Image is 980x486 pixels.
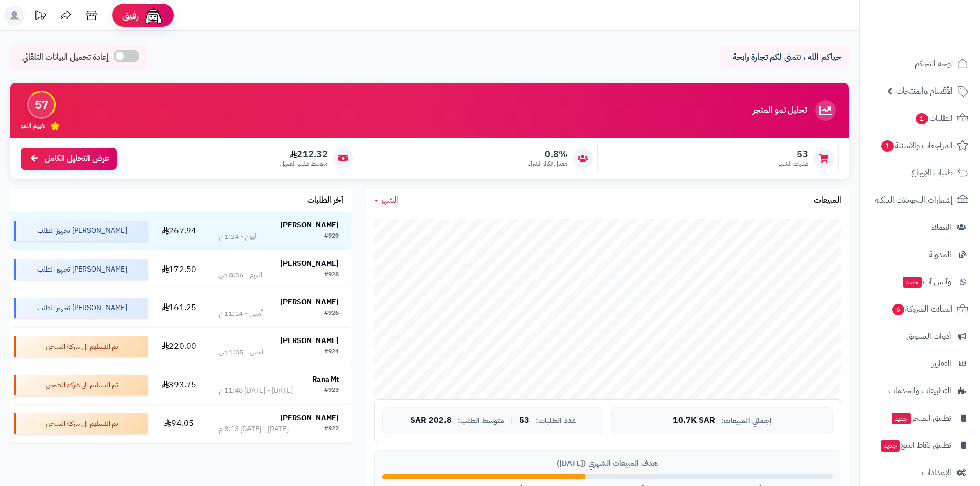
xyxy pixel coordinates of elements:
span: جديد [903,277,922,288]
div: [PERSON_NAME] تجهيز الطلب [14,298,148,318]
span: المراجعات والأسئلة [880,138,953,153]
strong: [PERSON_NAME] [280,412,339,423]
span: لوحة التحكم [915,57,953,71]
span: المدونة [929,247,951,262]
a: إشعارات التحويلات البنكية [866,188,974,212]
div: [PERSON_NAME] تجهيز الطلب [14,259,148,280]
a: تطبيق المتجرجديد [866,406,974,430]
div: اليوم - 1:24 م [219,231,258,242]
a: الإعدادات [866,460,974,485]
span: متوسط الطلب: [458,417,504,425]
div: أمس - 11:14 م [219,309,263,319]
span: جديد [881,440,900,452]
td: 94.05 [152,405,207,443]
div: #929 [324,231,339,242]
div: اليوم - 8:36 ص [219,270,262,280]
strong: [PERSON_NAME] [280,220,339,230]
span: 53 [778,149,808,160]
span: 202.8 SAR [410,416,452,425]
span: التقارير [932,356,951,371]
a: أدوات التسويق [866,324,974,349]
span: إجمالي المبيعات: [721,417,772,425]
td: 161.25 [152,289,207,327]
span: معدل تكرار الشراء [528,159,567,168]
div: تم التسليم الى شركة الشحن [14,336,148,357]
span: الطلبات [915,111,953,125]
div: [DATE] - [DATE] 8:13 م [219,424,289,435]
div: #926 [324,309,339,319]
span: تقييم النمو [21,121,45,130]
span: 1 [881,140,894,152]
td: 172.50 [152,250,207,289]
span: 6 [892,304,904,315]
div: #922 [324,424,339,435]
span: 53 [519,416,529,425]
h3: تحليل نمو المتجر [753,106,807,115]
strong: Rana Mt [312,374,339,385]
a: عرض التحليل الكامل [21,148,117,170]
p: حياكم الله ، نتمنى لكم تجارة رابحة [728,51,841,63]
a: العملاء [866,215,974,240]
div: #923 [324,386,339,396]
a: لوحة التحكم [866,51,974,76]
a: التقارير [866,351,974,376]
td: 393.75 [152,366,207,404]
span: العملاء [931,220,951,235]
td: 220.00 [152,328,207,366]
a: السلات المتروكة6 [866,297,974,321]
a: تحديثات المنصة [27,5,53,28]
span: | [510,417,513,424]
a: الطلبات1 [866,106,974,131]
div: [PERSON_NAME] تجهيز الطلب [14,221,148,241]
span: طلبات الإرجاع [911,166,953,180]
a: التطبيقات والخدمات [866,379,974,403]
a: وآتس آبجديد [866,269,974,294]
div: #928 [324,270,339,280]
span: التطبيقات والخدمات [888,384,951,398]
a: المدونة [866,242,974,267]
span: السلات المتروكة [891,302,953,316]
div: #924 [324,347,339,357]
span: 0.8% [528,149,567,160]
a: المراجعات والأسئلة1 [866,133,974,158]
span: إعادة تحميل البيانات التلقائي [22,51,109,63]
span: عرض التحليل الكامل [45,153,109,165]
div: [DATE] - [DATE] 11:48 م [219,386,293,396]
span: عدد الطلبات: [536,417,576,425]
h3: آخر الطلبات [307,196,343,205]
div: أمس - 1:05 ص [219,347,263,357]
a: طلبات الإرجاع [866,160,974,185]
img: ai-face.png [143,5,164,26]
span: جديد [892,413,911,424]
div: هدف المبيعات الشهري ([DATE]) [382,458,833,469]
span: 10.7K SAR [673,416,715,425]
span: تطبيق المتجر [890,411,951,425]
span: الشهر [381,194,398,206]
span: وآتس آب [902,275,951,289]
td: 267.94 [152,212,207,250]
span: طلبات الشهر [778,159,808,168]
div: تم التسليم الى شركة الشحن [14,413,148,434]
a: الشهر [374,194,398,206]
a: تطبيق نقاط البيعجديد [866,433,974,458]
span: 212.32 [280,149,328,160]
span: الإعدادات [922,465,951,480]
strong: [PERSON_NAME] [280,258,339,269]
div: تم التسليم الى شركة الشحن [14,375,148,395]
strong: [PERSON_NAME] [280,297,339,308]
span: متوسط طلب العميل [280,159,328,168]
span: 1 [916,113,928,124]
span: إشعارات التحويلات البنكية [875,193,953,207]
span: رفيق [122,9,139,22]
span: الأقسام والمنتجات [896,84,953,98]
h3: المبيعات [814,196,841,205]
span: أدوات التسويق [906,329,951,344]
span: تطبيق نقاط البيع [880,438,951,453]
strong: [PERSON_NAME] [280,335,339,346]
